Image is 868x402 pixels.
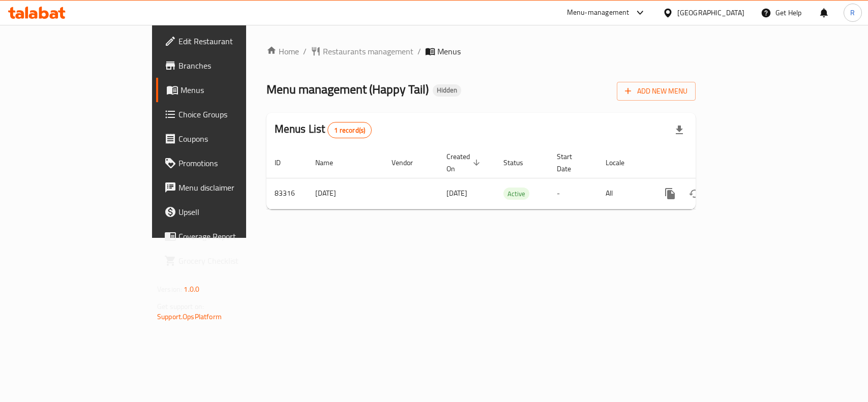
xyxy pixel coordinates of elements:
[667,118,692,142] div: Export file
[156,224,297,249] a: Coverage Report
[178,35,289,47] span: Edit Restaurant
[417,45,421,57] li: /
[157,283,182,296] span: Version:
[178,108,289,120] span: Choice Groups
[178,59,289,72] span: Branches
[307,178,383,209] td: [DATE]
[156,78,297,102] a: Menus
[549,178,597,209] td: -
[303,45,307,57] li: /
[323,45,413,57] span: Restaurants management
[677,7,744,18] div: [GEOGRAPHIC_DATA]
[156,151,297,175] a: Promotions
[156,249,297,273] a: Grocery Checklist
[266,78,429,101] span: Menu management ( Happy Tail )
[617,82,696,101] button: Add New Menu
[433,86,461,95] span: Hidden
[327,122,372,138] div: Total records count
[567,7,630,19] div: Menu-management
[850,7,855,18] span: R
[446,150,483,175] span: Created On
[157,300,204,313] span: Get support on:
[156,200,297,224] a: Upsell
[503,188,529,200] div: Active
[266,45,696,57] nav: breadcrumb
[311,45,413,57] a: Restaurants management
[437,45,461,57] span: Menus
[178,255,289,267] span: Grocery Checklist
[178,206,289,218] span: Upsell
[156,29,297,53] a: Edit Restaurant
[606,157,638,169] span: Locale
[178,157,289,169] span: Promotions
[433,84,461,97] div: Hidden
[392,157,426,169] span: Vendor
[557,150,585,175] span: Start Date
[156,53,297,78] a: Branches
[178,230,289,242] span: Coverage Report
[315,157,346,169] span: Name
[178,133,289,145] span: Coupons
[266,147,764,209] table: enhanced table
[597,178,650,209] td: All
[156,102,297,127] a: Choice Groups
[156,127,297,151] a: Coupons
[275,121,372,138] h2: Menus List
[446,187,467,200] span: [DATE]
[658,181,682,206] button: more
[275,157,294,169] span: ID
[178,181,289,194] span: Menu disclaimer
[682,181,707,206] button: Change Status
[625,85,687,98] span: Add New Menu
[181,84,289,96] span: Menus
[328,126,371,135] span: 1 record(s)
[503,188,529,200] span: Active
[157,310,222,323] a: Support.OpsPlatform
[503,157,536,169] span: Status
[184,283,199,296] span: 1.0.0
[156,175,297,200] a: Menu disclaimer
[650,147,764,178] th: Actions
